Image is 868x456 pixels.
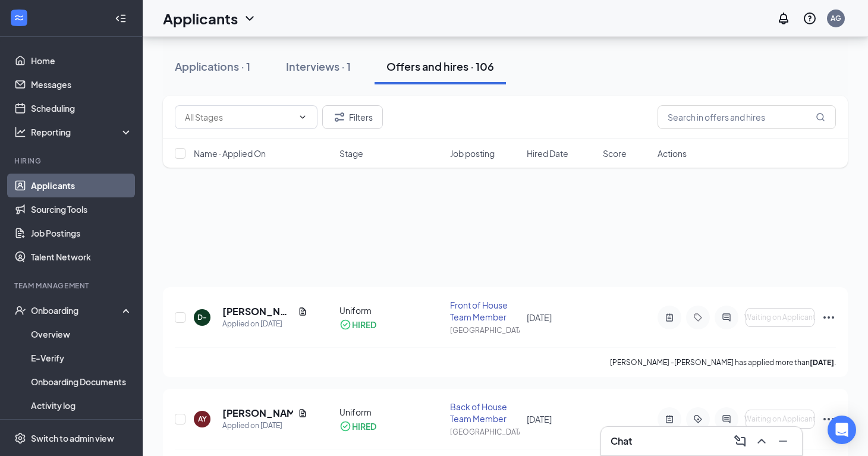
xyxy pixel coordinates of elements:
span: Name · Applied On [194,147,266,159]
div: HIRED [352,319,376,331]
a: Home [31,49,133,73]
svg: ComposeMessage [733,434,747,448]
svg: ActiveNote [662,414,677,424]
span: Stage [339,147,363,159]
div: D- [197,312,207,322]
div: Applied on [DATE] [222,420,307,432]
div: Onboarding [31,304,122,316]
h3: Chat [611,435,632,448]
div: [GEOGRAPHIC_DATA] [450,427,519,437]
button: ComposeMessage [731,432,750,451]
input: All Stages [185,111,293,124]
button: ChevronUp [752,432,771,451]
h5: [PERSON_NAME] -[PERSON_NAME] [222,305,293,318]
a: Talent Network [31,245,133,269]
a: Overview [31,322,133,346]
svg: Ellipses [822,310,836,325]
span: Hired Date [527,147,568,159]
svg: Document [298,307,307,316]
a: Scheduling [31,96,133,120]
a: Activity log [31,394,133,417]
input: Search in offers and hires [658,105,836,129]
svg: Tag [691,313,705,322]
svg: Minimize [776,434,790,448]
svg: ChevronDown [298,112,307,122]
svg: WorkstreamLogo [13,12,25,24]
div: AY [198,414,207,424]
svg: CheckmarkCircle [339,420,351,432]
a: Sourcing Tools [31,197,133,221]
span: [DATE] [527,414,552,424]
div: [GEOGRAPHIC_DATA] [450,325,519,335]
div: Hiring [14,156,130,166]
span: Actions [658,147,687,159]
div: Uniform [339,406,444,418]
svg: ActiveNote [662,313,677,322]
button: Waiting on Applicant [746,410,814,429]
div: Reporting [31,126,133,138]
div: Team Management [14,281,130,291]
span: Score [603,147,627,159]
svg: QuestionInfo [803,11,817,26]
a: E-Verify [31,346,133,370]
span: Job posting [450,147,495,159]
div: Front of House Team Member [450,299,519,323]
h5: [PERSON_NAME] [222,407,293,420]
b: [DATE] [810,358,834,367]
button: Minimize [773,432,792,451]
svg: Collapse [115,12,127,24]
svg: ChevronUp [754,434,769,448]
button: Waiting on Applicant [746,308,814,327]
span: Waiting on Applicant [744,415,816,423]
a: Messages [31,73,133,96]
div: Interviews · 1 [286,59,351,74]
div: HIRED [352,420,376,432]
button: Filter Filters [322,105,383,129]
svg: CheckmarkCircle [339,319,351,331]
svg: Analysis [14,126,26,138]
div: Back of House Team Member [450,401,519,424]
svg: ActiveChat [719,313,734,322]
span: [DATE] [527,312,552,323]
h1: Applicants [163,8,238,29]
svg: UserCheck [14,304,26,316]
p: [PERSON_NAME] -[PERSON_NAME] has applied more than . [610,357,836,367]
svg: ActiveTag [691,414,705,424]
svg: Filter [332,110,347,124]
svg: Ellipses [822,412,836,426]
svg: ActiveChat [719,414,734,424]
svg: Notifications [776,11,791,26]
svg: MagnifyingGlass [816,112,825,122]
div: Applied on [DATE] [222,318,307,330]
a: Applicants [31,174,133,197]
a: Onboarding Documents [31,370,133,394]
div: Offers and hires · 106 [386,59,494,74]
a: Team [31,417,133,441]
svg: Document [298,408,307,418]
span: Waiting on Applicant [744,313,816,322]
svg: Settings [14,432,26,444]
div: AG [831,13,841,23]
a: Job Postings [31,221,133,245]
div: Applications · 1 [175,59,250,74]
div: Open Intercom Messenger [828,416,856,444]
div: Switch to admin view [31,432,114,444]
div: Uniform [339,304,444,316]
svg: ChevronDown [243,11,257,26]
